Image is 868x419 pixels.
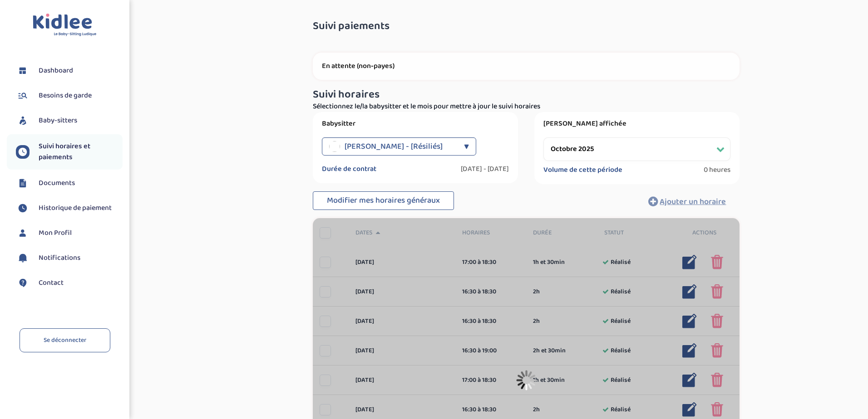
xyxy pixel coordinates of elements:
label: [DATE] - [DATE] [461,165,509,174]
span: Besoins de garde [39,90,92,101]
label: [PERSON_NAME] affichée [543,119,730,128]
div: ▼ [464,137,469,156]
span: Dashboard [39,65,73,76]
a: Suivi horaires et paiements [16,141,123,163]
span: Historique de paiement [39,203,112,214]
span: 0 heures [704,166,730,175]
span: Mon Profil [39,228,72,239]
a: Documents [16,176,123,190]
a: Contact [16,276,123,290]
span: Contact [39,278,64,288]
a: Dashboard [16,64,123,78]
p: En attente (non-payes) [322,62,730,71]
img: dashboard.svg [16,64,30,78]
button: Modifier mes horaires généraux [313,191,454,210]
span: Modifier mes horaires généraux [327,194,440,207]
a: Notifications [16,251,123,265]
a: Mon Profil [16,226,123,240]
img: logo.svg [33,14,97,37]
img: suivihoraire.svg [16,145,30,159]
img: profil.svg [16,226,30,240]
p: Sélectionnez le/la babysitter et le mois pour mettre à jour le suivi horaires [313,101,740,112]
span: Baby-sitters [39,115,77,126]
a: Baby-sitters [16,114,123,127]
a: Besoins de garde [16,89,123,102]
label: Durée de contrat [322,165,376,174]
img: suivihoraire.svg [16,201,30,215]
button: Ajouter un horaire [635,191,740,211]
a: Historique de paiement [16,201,123,215]
label: Babysitter [322,119,509,128]
label: Volume de cette période [543,166,622,175]
span: Ajouter un horaire [660,195,726,208]
span: Suivi paiements [313,20,390,32]
img: notification.svg [16,251,30,265]
span: Notifications [39,253,80,263]
img: babysitters.svg [16,114,30,127]
h3: Suivi horaires [313,89,740,101]
img: contact.svg [16,276,30,290]
span: Documents [39,178,75,189]
img: documents.svg [16,176,30,190]
img: loader_sticker.gif [516,370,537,390]
span: [PERSON_NAME] - [Résiliés] [345,137,443,156]
span: Suivi horaires et paiements [39,141,123,163]
a: Se déconnecter [20,328,110,352]
img: besoin.svg [16,89,30,102]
